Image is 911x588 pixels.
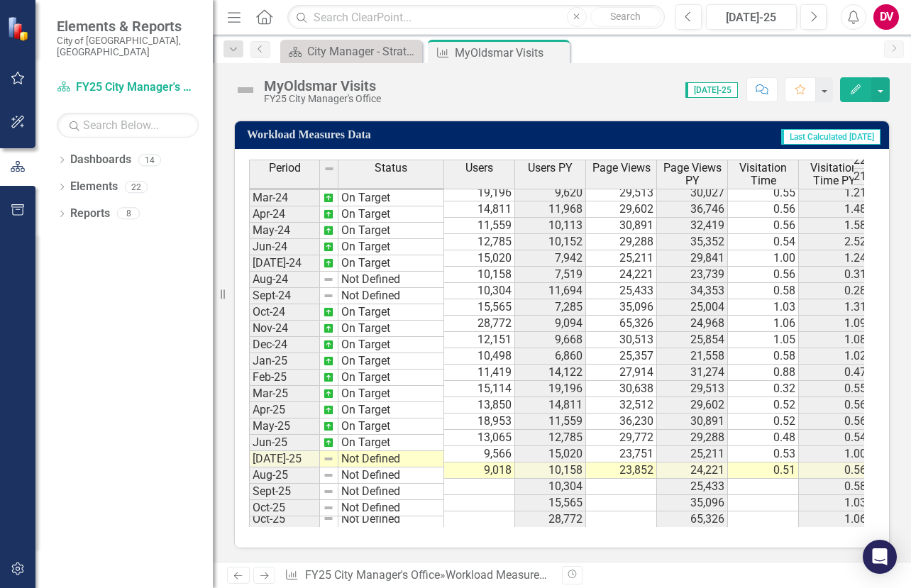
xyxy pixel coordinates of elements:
[515,185,586,201] td: 9,620
[323,502,334,514] img: 8DAGhfEEPCf229AAAAAElFTkSuQmCC
[249,386,320,402] td: Mar-25
[307,43,419,60] div: City Manager - Strategic Plan
[70,152,131,168] a: Dashboards
[799,201,870,218] td: 1.48
[586,446,657,462] td: 23,751
[70,179,118,195] a: Elements
[799,332,870,348] td: 1.08
[799,381,870,397] td: 0.55
[338,484,444,500] td: Not Defined
[284,43,419,60] a: City Manager - Strategic Plan
[592,162,651,174] span: Page Views
[249,321,320,337] td: Nov-24
[657,397,728,414] td: 29,602
[444,446,515,462] td: 9,566
[781,129,880,145] span: Last Calculated [DATE]
[249,370,320,386] td: Feb-25
[799,267,870,283] td: 0.31
[249,451,320,467] td: [DATE]-25
[338,500,444,516] td: Not Defined
[338,239,444,255] td: On Target
[711,9,792,26] div: [DATE]-25
[117,208,140,220] div: 8
[515,495,586,511] td: 15,565
[338,272,444,288] td: Not Defined
[657,218,728,234] td: 32,419
[515,462,586,479] td: 10,158
[125,181,148,193] div: 22
[657,446,728,462] td: 25,211
[728,267,799,283] td: 0.56
[338,190,444,206] td: On Target
[799,479,870,495] td: 0.58
[323,339,334,350] img: AQAAAAAAAAAAAAAAAAAAAAAAAAAAAAAAAAAAAAAAAAAAAAAAAAAAAAAAAAAAAAAAAAAAAAAAAAAAAAAAAAAAAAAAAAAAAAAAA...
[247,128,597,141] h3: Workload Measures Data
[444,250,515,267] td: 15,020
[657,185,728,201] td: 30,027
[444,365,515,381] td: 11,419
[249,418,320,435] td: May-25
[728,381,799,397] td: 0.32
[323,257,334,269] img: AQAAAAAAAAAAAAAAAAAAAAAAAAAAAAAAAAAAAAAAAAAAAAAAAAAAAAAAAAAAAAAAAAAAAAAAAAAAAAAAAAAAAAAAAAAAAAAAA...
[706,4,797,30] button: [DATE]-25
[799,299,870,316] td: 1.31
[323,486,334,497] img: 8DAGhfEEPCf229AAAAAElFTkSuQmCC
[444,462,515,479] td: 9,018
[799,316,870,332] td: 1.09
[728,332,799,348] td: 1.05
[444,299,515,316] td: 15,565
[586,299,657,316] td: 35,096
[657,332,728,348] td: 25,854
[728,218,799,234] td: 0.56
[249,337,320,353] td: Dec-24
[515,430,586,446] td: 12,785
[515,234,586,250] td: 10,152
[338,418,444,435] td: On Target
[515,397,586,414] td: 14,811
[285,567,551,584] div: » »
[57,18,199,35] span: Elements & Reports
[515,414,586,430] td: 11,559
[375,162,407,174] span: Status
[657,495,728,511] td: 35,096
[323,372,334,383] img: AQAAAAAAAAAAAAAAAAAAAAAAAAAAAAAAAAAAAAAAAAAAAAAAAAAAAAAAAAAAAAAAAAAAAAAAAAAAAAAAAAAAAAAAAAAAAAAAA...
[323,453,334,465] img: 8DAGhfEEPCf229AAAAAElFTkSuQmCC
[586,332,657,348] td: 30,513
[515,283,586,299] td: 11,694
[657,234,728,250] td: 35,352
[731,162,795,187] span: Visitation Time
[234,79,257,101] img: Not Defined
[586,267,657,283] td: 24,221
[338,337,444,353] td: On Target
[323,209,334,220] img: AQAAAAAAAAAAAAAAAAAAAAAAAAAAAAAAAAAAAAAAAAAAAAAAAAAAAAAAAAAAAAAAAAAAAAAAAAAAAAAAAAAAAAAAAAAAAAAAA...
[323,290,334,301] img: 8DAGhfEEPCf229AAAAAElFTkSuQmCC
[515,250,586,267] td: 7,942
[338,451,444,467] td: Not Defined
[7,16,32,41] img: ClearPoint Strategy
[799,397,870,414] td: 0.56
[249,353,320,370] td: Jan-25
[515,479,586,495] td: 10,304
[249,500,320,516] td: Oct-25
[799,283,870,299] td: 0.28
[338,511,444,528] td: Not Defined
[249,239,320,255] td: Jun-24
[515,332,586,348] td: 9,668
[728,185,799,201] td: 0.55
[305,568,440,582] a: FY25 City Manager's Office
[249,255,320,272] td: [DATE]-24
[799,446,870,462] td: 1.00
[323,404,334,416] img: AQAAAAAAAAAAAAAAAAAAAAAAAAAAAAAAAAAAAAAAAAAAAAAAAAAAAAAAAAAAAAAAAAAAAAAAAAAAAAAAAAAAAAAAAAAAAAAAA...
[249,467,320,484] td: Aug-25
[685,82,738,98] span: [DATE]-25
[586,348,657,365] td: 25,357
[657,430,728,446] td: 29,288
[515,267,586,283] td: 7,519
[728,446,799,462] td: 0.53
[873,4,899,30] button: DV
[323,513,334,524] img: 8DAGhfEEPCf229AAAAAElFTkSuQmCC
[799,250,870,267] td: 1.24
[586,430,657,446] td: 29,772
[657,348,728,365] td: 21,558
